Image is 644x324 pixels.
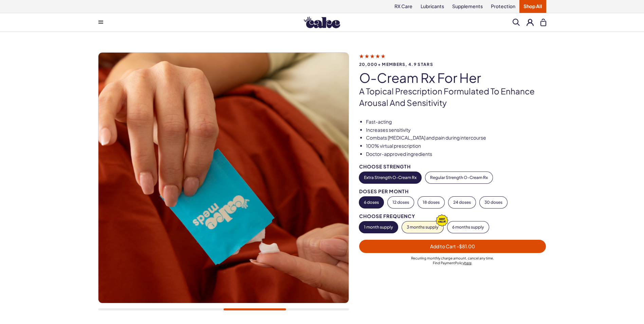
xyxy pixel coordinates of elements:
[388,197,414,208] button: 12 doses
[359,189,546,194] div: Doses per Month
[402,221,443,233] button: 3 months supply
[480,197,507,208] button: 30 doses
[418,197,444,208] button: 18 doses
[359,214,546,219] div: Choose Frequency
[359,221,398,233] button: 1 month supply
[447,221,489,233] button: 6 months supply
[430,243,475,249] span: Add to Cart
[359,256,546,265] div: Recurring monthly charge amount , cancel any time. Policy .
[359,240,546,253] button: Add to Cart -$81.00
[304,17,340,28] img: Hello Cake
[359,62,546,67] span: 20,000+ members, 4.9 stars
[457,243,475,249] span: - $81.00
[366,127,546,133] li: Increases sensitivity
[366,134,546,141] li: Combats [MEDICAL_DATA] and pain during intercourse
[425,172,493,183] button: Regular Strength O-Cream Rx
[366,151,546,158] li: Doctor-approved ingredients
[448,197,476,208] button: 24 doses
[98,53,348,303] img: O-Cream Rx for Her
[359,172,421,183] button: Extra Strength O-Cream Rx
[433,261,455,265] span: Find Payment
[359,197,384,208] button: 6 doses
[366,143,546,149] li: 100% virtual prescription
[359,53,546,67] a: 20,000+ members, 4.9 stars
[359,164,546,169] div: Choose Strength
[359,71,546,85] h1: O-Cream Rx for Her
[366,119,546,125] li: Fast-acting
[359,86,546,108] p: A topical prescription formulated to enhance arousal and sensitivity
[464,261,472,265] a: here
